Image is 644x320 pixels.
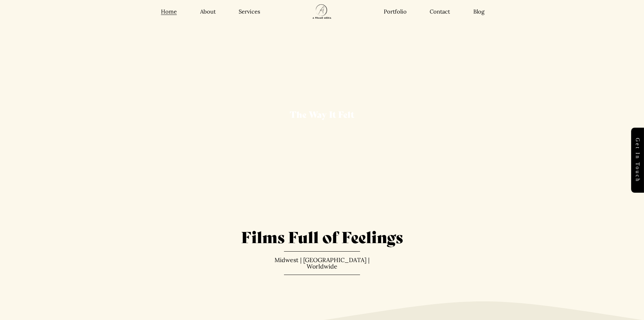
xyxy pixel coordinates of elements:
[384,8,407,15] a: Portfolio
[430,8,450,15] a: Contact
[200,8,216,15] a: About
[473,8,484,15] a: Blog
[86,226,559,247] h1: Films Full of Feelings
[631,128,644,193] a: Get in touch
[239,8,260,15] a: Services
[290,108,354,120] span: The Way It Felt
[264,257,380,270] p: Midwest | [GEOGRAPHIC_DATA] | Worldwide
[161,8,177,15] a: Home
